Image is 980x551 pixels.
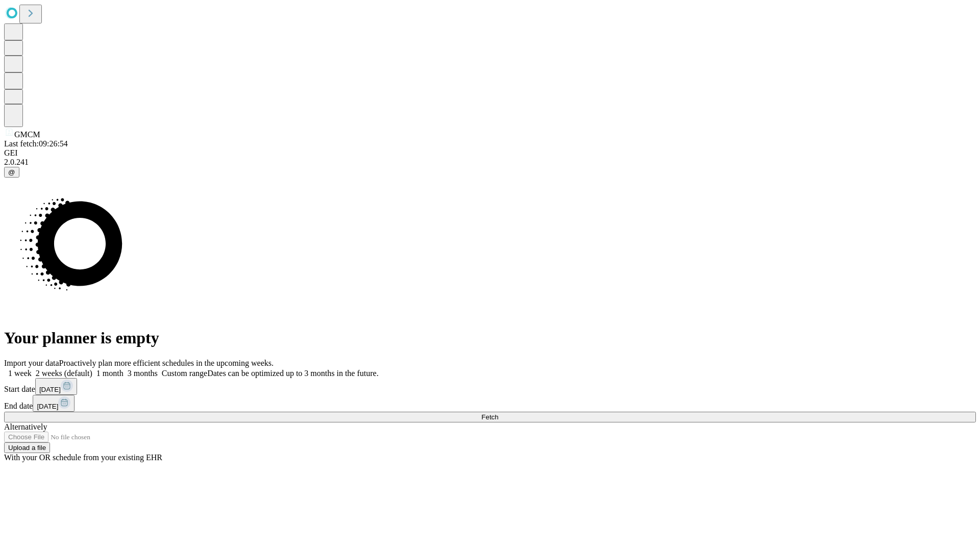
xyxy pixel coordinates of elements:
[4,167,19,178] button: @
[8,369,32,378] span: 1 week
[35,378,77,395] button: [DATE]
[4,378,976,395] div: Start date
[4,395,976,412] div: End date
[36,369,92,378] span: 2 weeks (default)
[4,453,162,462] span: With your OR schedule from your existing EHR
[207,369,378,378] span: Dates can be optimized up to 3 months in the future.
[4,158,976,167] div: 2.0.241
[96,369,124,378] span: 1 month
[14,130,40,139] span: GMCM
[4,148,976,158] div: GEI
[59,359,274,367] span: Proactively plan more efficient schedules in the upcoming weeks.
[481,413,498,421] span: Fetch
[39,386,61,393] span: [DATE]
[4,412,976,422] button: Fetch
[8,168,15,176] span: @
[37,403,58,410] span: [DATE]
[4,359,59,367] span: Import your data
[4,442,50,453] button: Upload a file
[162,369,207,378] span: Custom range
[33,395,75,412] button: [DATE]
[4,422,47,431] span: Alternatively
[4,329,976,347] h1: Your planner is empty
[128,369,158,378] span: 3 months
[4,139,68,148] span: Last fetch: 09:26:54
